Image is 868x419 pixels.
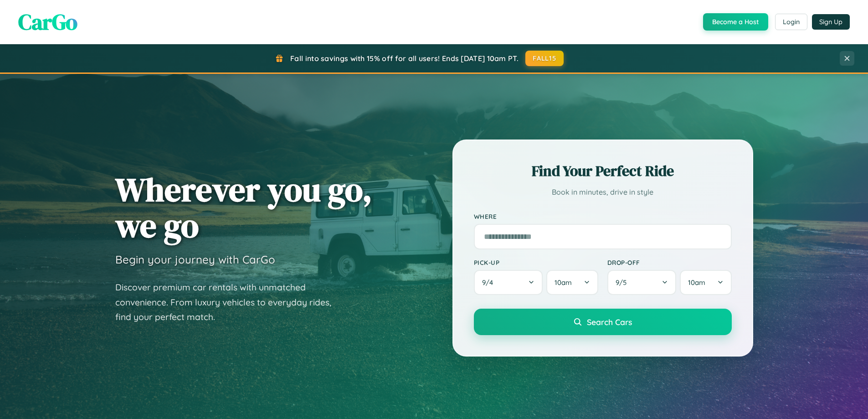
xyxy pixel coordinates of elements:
[115,171,372,243] h1: Wherever you go, we go
[482,278,498,287] span: 9 / 4
[607,259,732,266] label: Drop-off
[587,317,632,327] span: Search Cars
[474,270,543,295] button: 9/4
[555,278,572,287] span: 10am
[812,14,850,30] button: Sign Up
[474,161,732,181] h2: Find Your Perfect Ride
[775,14,807,30] button: Login
[688,278,705,287] span: 10am
[115,253,275,266] h3: Begin your journey with CarGo
[607,270,677,295] button: 9/5
[474,212,732,220] label: Where
[474,259,598,266] label: Pick-up
[290,54,519,63] span: Fall into savings with 15% off for all users! Ends [DATE] 10am PT.
[546,270,598,295] button: 10am
[115,280,343,325] p: Discover premium car rentals with unmatched convenience. From luxury vehicles to everyday rides, ...
[474,186,732,199] p: Book in minutes, drive in style
[680,270,731,295] button: 10am
[474,309,732,335] button: Search Cars
[703,13,768,31] button: Become a Host
[18,7,77,37] span: CarGo
[525,51,564,66] button: FALL15
[616,278,631,287] span: 9 / 5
